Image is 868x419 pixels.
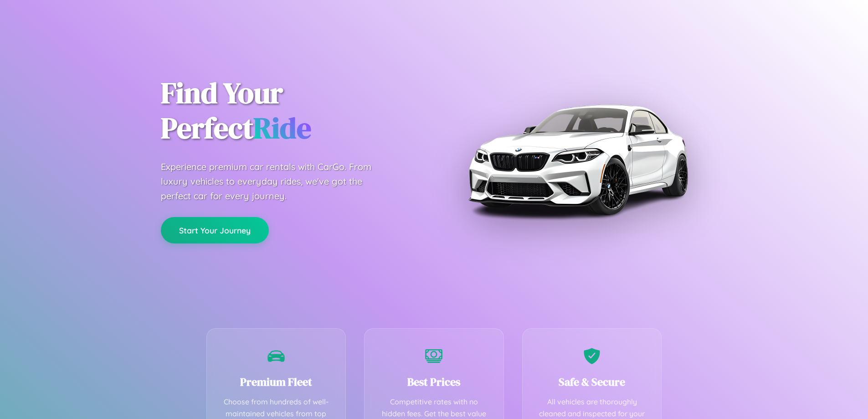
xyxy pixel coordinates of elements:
[161,160,389,203] p: Experience premium car rentals with CarGo. From luxury vehicles to everyday rides, we've got the ...
[464,46,692,274] img: Premium BMW car rental vehicle
[536,374,648,389] h3: Safe & Secure
[221,374,332,389] h3: Premium Fleet
[378,374,490,389] h3: Best Prices
[253,108,311,148] span: Ride
[161,217,269,243] button: Start Your Journey
[161,76,421,146] h1: Find Your Perfect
